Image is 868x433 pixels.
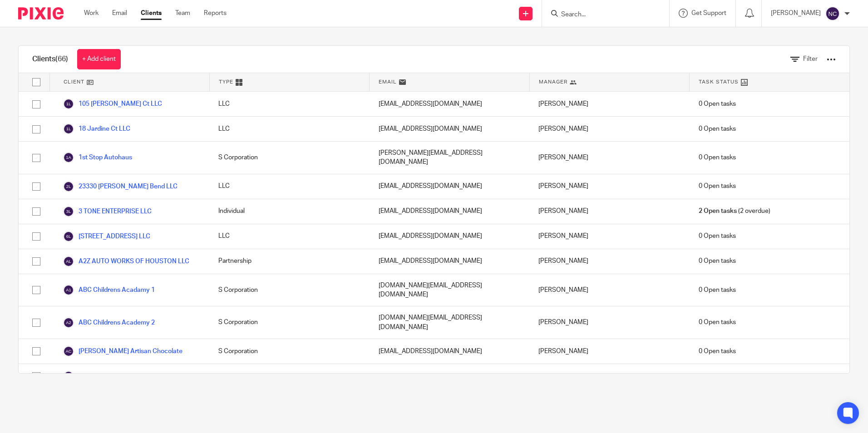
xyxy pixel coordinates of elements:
span: 0 Open tasks [699,231,736,241]
a: A2Z AUTO WORKS OF HOUSTON LLC [63,256,189,267]
div: [PERSON_NAME] [529,174,689,199]
div: [PERSON_NAME] [529,306,689,339]
div: Individual [209,364,369,389]
a: Reports [204,9,227,18]
p: [PERSON_NAME] [771,9,821,18]
div: [PERSON_NAME] [529,224,689,249]
a: 3 TONE ENTERPRISE LLC [63,206,152,217]
div: Partnership [209,249,369,274]
img: svg%3E [63,371,74,382]
span: 0 Open tasks [699,318,736,327]
img: svg%3E [63,317,74,328]
span: 0 Open tasks [699,347,736,356]
h1: Clients [32,54,68,64]
img: svg%3E [63,206,74,217]
img: svg%3E [63,98,74,109]
a: + Add client [77,49,121,69]
div: [EMAIL_ADDRESS][DOMAIN_NAME] [370,199,529,224]
div: LLC [209,224,369,249]
div: S Corporation [209,274,369,306]
div: [PERSON_NAME] [529,339,689,364]
div: S Corporation [209,306,369,339]
div: [EMAIL_ADDRESS][DOMAIN_NAME] [370,174,529,199]
input: Search [560,11,642,19]
span: Email [379,78,397,86]
div: LLC [209,174,369,199]
div: [PERSON_NAME] [529,199,689,224]
div: [PERSON_NAME] [529,117,689,141]
div: [PERSON_NAME] [529,249,689,274]
div: Individual [209,199,369,224]
div: [EMAIL_ADDRESS][DOMAIN_NAME] [370,249,529,274]
a: Team [175,9,190,18]
div: S Corporation [209,142,369,174]
img: svg%3E [63,231,74,242]
span: Client [64,78,84,86]
div: LLC [209,92,369,116]
div: [EMAIL_ADDRESS][DOMAIN_NAME] [370,117,529,141]
div: [EMAIL_ADDRESS][DOMAIN_NAME] [370,224,529,249]
span: 0 Open tasks [699,256,736,266]
span: 0 Open tasks [699,285,736,295]
span: 0 Open tasks [699,153,736,162]
span: (66) [55,55,68,63]
a: 23330 [PERSON_NAME] Bend LLC [63,181,178,192]
img: svg%3E [63,181,74,192]
a: Armen's Solutions LLC [63,371,143,382]
div: [EMAIL_ADDRESS][DOMAIN_NAME] [370,92,529,116]
a: Work [84,9,99,18]
a: 18 Jardine Ct LLC [63,123,130,134]
div: S Corporation [209,339,369,364]
div: [DOMAIN_NAME][EMAIL_ADDRESS][DOMAIN_NAME] [370,306,529,339]
a: ABC Childrens Academy 2 [63,317,155,328]
span: (2 overdue) [699,207,770,216]
img: svg%3E [63,123,74,134]
div: [DOMAIN_NAME][EMAIL_ADDRESS][DOMAIN_NAME] [370,274,529,306]
a: 105 [PERSON_NAME] Ct LLC [63,98,162,109]
img: svg%3E [63,285,74,295]
a: [PERSON_NAME] Artisan Chocolate [63,346,182,357]
div: [EMAIL_ADDRESS][DOMAIN_NAME] [370,339,529,364]
span: Get Support [691,10,726,16]
a: 1st Stop Autohaus [63,152,132,163]
div: [PERSON_NAME][EMAIL_ADDRESS][DOMAIN_NAME] [370,142,529,174]
input: Select all [28,74,45,91]
span: Task Status [699,78,739,86]
span: 0 Open tasks [699,99,736,108]
img: svg%3E [825,6,840,21]
span: Manager [539,78,567,86]
a: [STREET_ADDRESS] LLC [63,231,150,242]
a: Email [112,9,127,18]
a: ABC Childrens Acadamy 1 [63,285,155,295]
div: LLC [209,117,369,141]
span: Filter [803,56,818,62]
img: svg%3E [63,256,74,267]
span: 0 Open tasks [699,182,736,191]
div: [EMAIL_ADDRESS][DOMAIN_NAME] [370,364,529,389]
img: Pixie [18,7,64,20]
img: svg%3E [63,152,74,163]
div: [PERSON_NAME] [529,274,689,306]
div: [PERSON_NAME] [529,92,689,116]
a: Clients [141,9,162,18]
span: 0 Open tasks [699,372,736,381]
div: [PERSON_NAME] [529,142,689,174]
span: 2 Open tasks [699,207,737,216]
span: Type [219,78,233,86]
img: svg%3E [63,346,74,357]
span: 0 Open tasks [699,124,736,133]
div: [PERSON_NAME] [PERSON_NAME] [529,364,689,389]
